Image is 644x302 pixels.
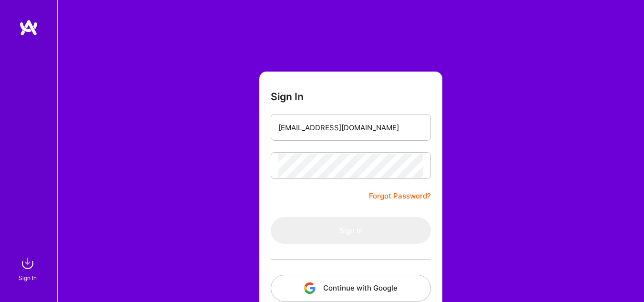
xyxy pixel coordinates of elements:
[271,275,431,302] button: Continue with Google
[19,19,38,36] img: logo
[271,217,431,244] button: Sign In
[19,273,37,283] div: Sign In
[369,190,431,202] a: Forgot Password?
[18,254,37,273] img: sign in
[304,282,316,294] img: icon
[278,115,423,140] input: Email...
[20,254,37,283] a: sign inSign In
[271,91,304,103] h3: Sign In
